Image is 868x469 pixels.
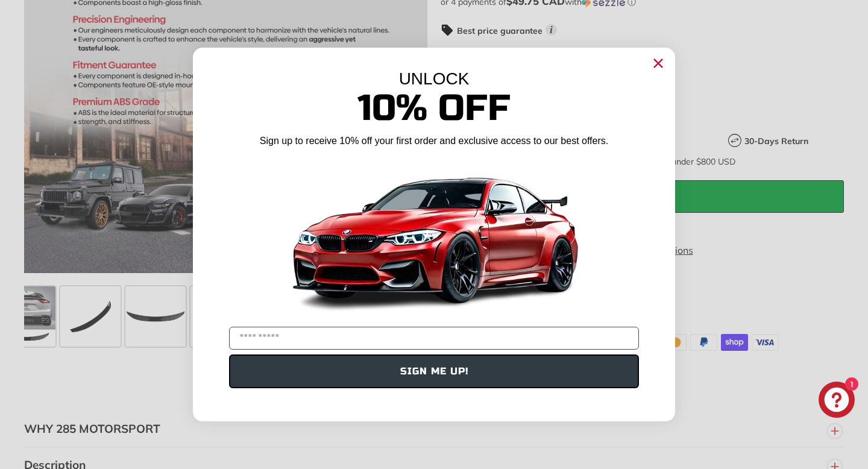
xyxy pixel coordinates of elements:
inbox-online-store-chat: Shopify online store chat [815,382,858,421]
span: UNLOCK [399,69,470,88]
img: Banner showing BMW 4 Series Body kit [283,153,585,322]
button: Close dialog [649,54,668,73]
span: Sign up to receive 10% off your first order and exclusive access to our best offers. [260,136,608,146]
button: SIGN ME UP! [229,354,639,388]
input: YOUR EMAIL [229,327,639,350]
span: 10% Off [357,86,511,130]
